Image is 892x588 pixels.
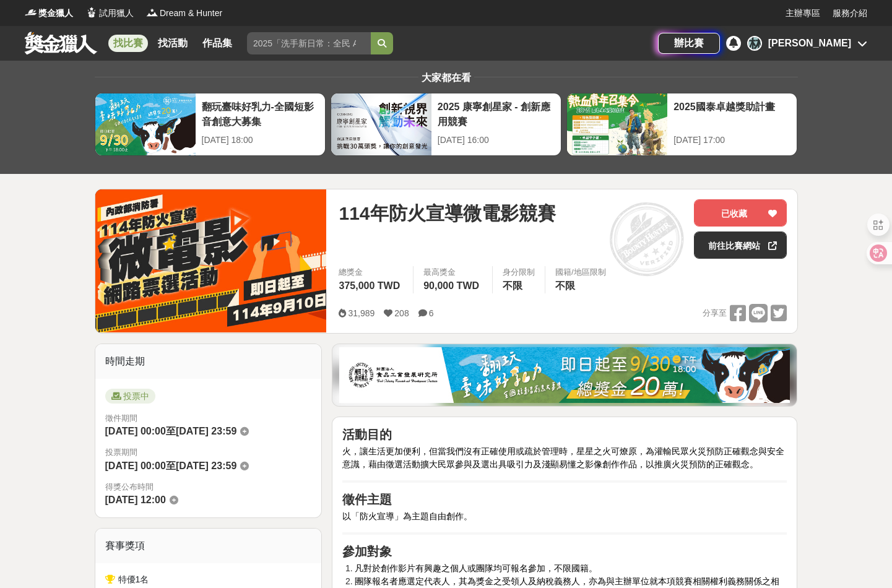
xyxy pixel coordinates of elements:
button: 已收藏 [694,199,787,227]
a: 前往比賽網站 [694,231,787,259]
span: 31,989 [348,308,375,318]
span: 6 [429,308,434,318]
a: 作品集 [197,35,237,52]
a: 找活動 [153,35,193,52]
a: Logo獎金獵人 [25,7,73,20]
div: [DATE] 16:00 [438,134,555,147]
span: 大家都在看 [418,72,474,83]
div: 時間走期 [95,344,322,379]
a: 2025 康寧創星家 - 創新應用競賽[DATE] 16:00 [331,93,561,156]
input: 2025「洗手新日常：全民 ALL IN」洗手歌全台徵選 [247,32,371,54]
a: 辦比賽 [658,33,720,54]
img: Logo [25,6,37,19]
a: LogoDream & Hunter [146,7,222,20]
span: 獎金獵人 [38,7,73,20]
a: 翻玩臺味好乳力-全國短影音創意大募集[DATE] 18:00 [95,93,326,156]
a: 2025國泰卓越獎助計畫[DATE] 17:00 [566,93,797,156]
div: 2025 康寧創星家 - 創新應用競賽 [438,100,555,128]
span: 火，讓生活更加便利，但當我們沒有正確使用或疏於管理時，星星之火可燎原，為灌輸民眾火災預防正確觀念與安全意識，藉由徵選活動擴大民眾參與及選出具吸引力及淺顯易懂之影像創作作品，以推廣火災預防的正確觀念。 [342,446,784,469]
img: Logo [85,6,98,19]
span: Dream & Hunter [160,7,222,20]
a: Logo試用獵人 [85,7,134,20]
div: 賽事獎項 [95,529,322,563]
span: 114年防火宣導微電影競賽 [339,199,555,227]
span: 不限 [555,280,575,291]
a: 主辦專區 [786,7,820,20]
img: Logo [146,6,158,19]
div: 翻玩臺味好乳力-全國短影音創意大募集 [202,100,319,128]
span: 至 [166,426,176,436]
span: [DATE] 23:59 [176,426,236,436]
span: 凡對於創作影片有興趣之個人或團隊均可報名參加，不限國籍。 [355,563,597,573]
span: 投票中 [105,389,155,404]
span: 不限 [503,280,522,291]
span: 徵件期間 [105,413,137,423]
span: 375,000 TWD [339,280,400,291]
span: 以「防火宣導」為主題自由創作。 [342,511,472,521]
div: 國籍/地區限制 [555,266,606,279]
div: 2025國泰卓越獎助計畫 [673,100,790,128]
div: 身分限制 [503,266,535,279]
span: 最高獎金 [423,266,482,279]
div: [DATE] 17:00 [673,134,790,147]
span: [DATE] 23:59 [176,460,236,471]
span: [DATE] 00:00 [105,460,166,471]
span: 試用獵人 [99,7,134,20]
strong: 徵件主題 [342,493,392,506]
span: [DATE] 00:00 [105,426,166,436]
span: 得獎公布時間 [105,481,312,493]
span: 總獎金 [339,266,403,279]
span: 特優1名 [118,574,149,584]
img: 1c81a89c-c1b3-4fd6-9c6e-7d29d79abef5.jpg [339,347,790,403]
a: 找比賽 [108,35,148,52]
div: [DATE] 18:00 [202,134,319,147]
a: 服務介紹 [833,7,867,20]
span: 投票期間 [105,446,312,459]
span: [DATE] 12:00 [105,495,166,505]
span: 至 [166,460,176,471]
span: 208 [394,308,409,318]
strong: 活動目的 [342,428,392,441]
div: 林 [747,36,762,51]
span: 分享至 [703,304,727,322]
div: [PERSON_NAME] [768,36,851,51]
span: 90,000 TWD [423,280,479,291]
strong: 參加對象 [342,545,392,558]
img: Cover Image [95,189,327,332]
